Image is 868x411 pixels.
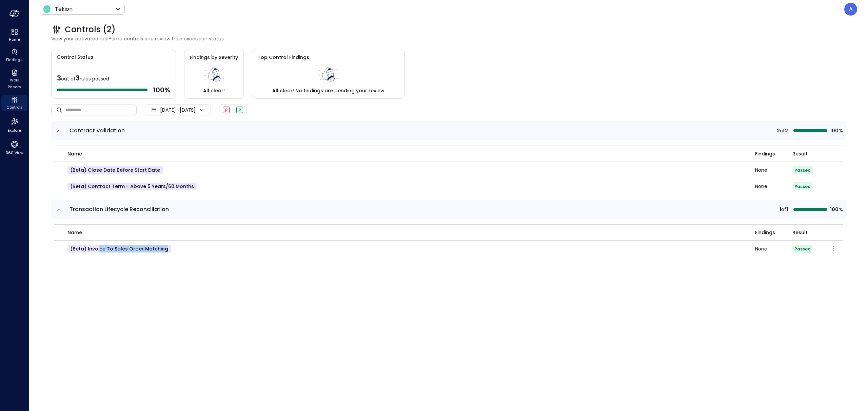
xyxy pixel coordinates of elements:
[67,183,197,190] p: (beta) Contract Term - Above 5 Years/60 Months
[51,35,846,42] span: View your activated real-time controls and review their execution status
[1,138,27,157] div: 360 View
[780,206,781,213] span: 1
[80,75,109,82] span: rules passed
[777,127,780,134] span: 2
[223,107,230,113] div: Failed
[160,106,176,114] span: [DATE]
[755,168,792,172] div: None
[755,229,775,236] span: Findings
[6,56,23,63] span: Findings
[8,127,21,134] span: Explore
[57,73,61,83] span: 3
[1,95,27,111] div: Controls
[794,184,811,189] span: Passed
[4,77,25,90] span: Work Papers
[1,48,27,64] div: Findings
[190,54,238,61] span: Findings by Severity
[755,150,775,157] span: Findings
[67,245,171,253] p: (beta) Invoice to Sales Order Matching
[792,150,808,157] span: Result
[794,167,811,173] span: Passed
[55,206,62,213] button: expand row
[52,49,93,61] span: Control Status
[1,68,27,91] div: Work Papers
[780,127,785,134] span: of
[272,87,384,94] span: All clear! No findings are pending your review
[830,206,842,213] span: 100%
[755,184,792,189] div: None
[76,73,80,83] span: 3
[849,5,853,13] p: A
[786,206,788,213] span: 1
[43,5,51,13] img: Icon
[785,127,788,134] span: 2
[6,104,23,111] span: Controls
[755,246,792,251] div: None
[70,127,125,134] span: Contract Validation
[67,166,163,174] p: (beta) Close Date before Start Date
[55,128,62,134] button: expand row
[1,115,27,134] div: Explore
[794,246,811,252] span: Passed
[70,205,169,213] span: Transaction Lifecycle Reconciliation
[830,127,842,134] span: 100%
[792,229,808,236] span: Result
[55,5,73,13] p: Tekion
[238,107,241,113] span: P
[1,27,27,43] div: Home
[61,75,76,82] span: out of
[781,206,786,213] span: of
[225,107,228,113] span: F
[258,54,309,61] span: Top Control Findings
[67,229,82,236] span: name
[153,86,170,94] span: 100 %
[65,24,116,35] span: Controls (2)
[6,149,23,156] span: 360 View
[236,107,243,113] div: Passed
[9,36,20,43] span: Home
[844,3,857,16] div: Avi Brandwain
[203,87,225,94] span: All clear!
[67,150,82,157] span: name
